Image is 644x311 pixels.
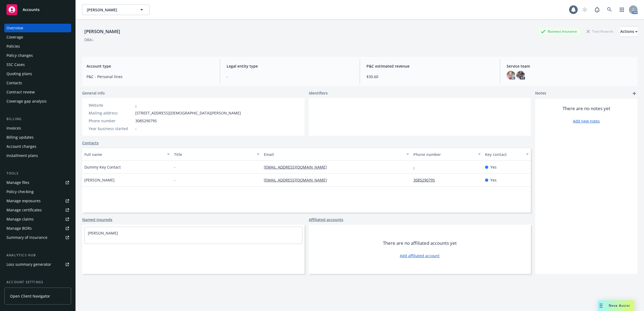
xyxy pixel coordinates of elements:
span: Nova Assist [609,303,630,308]
a: Invoices [4,124,71,132]
span: - [135,126,137,131]
div: Summary of insurance [6,233,47,242]
div: Analytics hub [4,253,71,258]
a: Add new notes [573,118,600,124]
a: - [413,165,419,170]
div: Billing [4,116,71,122]
div: Phone number [413,152,475,157]
a: Manage claims [4,215,71,223]
div: Manage exposures [6,197,41,205]
span: Dummy Key Contact [84,164,121,170]
span: [PERSON_NAME] [87,7,133,13]
div: Actions [620,26,638,37]
a: Named insureds [82,217,112,222]
div: Total Rewards [584,28,616,35]
span: Notes [535,90,546,97]
span: [STREET_ADDRESS][DEMOGRAPHIC_DATA][PERSON_NAME] [135,110,241,116]
a: Policy changes [4,51,71,60]
a: [PERSON_NAME] [88,230,118,236]
button: Email [262,148,411,161]
div: Phone number [89,118,133,124]
button: Key contact [483,148,531,161]
div: Website [89,102,133,108]
div: Key contact [485,152,523,157]
span: Accounts [23,8,40,12]
button: Phone number [411,148,483,161]
span: Identifiers [309,90,328,96]
a: Add affiliated account [400,253,439,258]
button: Full name [82,148,172,161]
div: Billing updates [6,133,34,142]
span: [PERSON_NAME] [84,177,115,183]
span: Open Client Navigator [10,293,50,299]
div: Contract review [6,88,35,96]
button: Title [172,148,262,161]
span: Legal entity type [227,63,354,69]
a: Summary of insurance [4,233,71,242]
div: Manage BORs [6,224,32,233]
a: [EMAIL_ADDRESS][DOMAIN_NAME] [264,177,331,183]
img: photo [507,71,515,79]
div: Full name [84,152,164,157]
a: Installment plans [4,151,71,160]
div: [PERSON_NAME] [82,28,122,35]
a: Manage exposures [4,197,71,205]
div: Drag to move [598,300,604,311]
a: Switch app [617,4,627,15]
span: - [174,164,175,170]
div: Loss summary generator [6,260,51,269]
a: Contract review [4,88,71,96]
a: - [135,103,137,108]
a: 3085290795 [413,177,439,183]
a: Report a Bug [592,4,603,15]
img: photo [516,71,525,79]
span: 3085290795 [135,118,157,124]
a: Manage files [4,178,71,187]
span: - [174,177,175,183]
a: Billing updates [4,133,71,142]
span: P&C - Personal lines [86,74,213,79]
div: Manage files [6,178,29,187]
button: Actions [620,26,638,37]
div: Business Insurance [538,28,580,35]
span: Yes [490,164,497,170]
a: Coverage gap analysis [4,97,71,106]
div: SSC Cases [6,60,25,69]
a: Contacts [4,79,71,87]
button: Nova Assist [598,300,634,311]
button: [PERSON_NAME] [82,4,150,15]
a: Manage BORs [4,224,71,233]
div: Account settings [4,279,71,285]
div: Quoting plans [6,69,32,78]
a: Overview [4,24,71,32]
a: add [631,90,638,97]
div: Policy checking [6,187,34,196]
div: DBA: - [84,37,94,43]
a: Accounts [4,2,71,17]
div: Tools [4,171,71,176]
a: Search [604,4,615,15]
a: [EMAIL_ADDRESS][DOMAIN_NAME] [264,165,331,170]
span: P&C estimated revenue [366,63,493,69]
a: Start snowing [579,4,590,15]
div: Title [174,152,254,157]
a: Contacts [82,140,99,146]
a: Coverage [4,33,71,41]
a: Quoting plans [4,69,71,78]
div: Invoices [6,124,21,132]
div: Coverage gap analysis [6,97,47,106]
a: Policies [4,42,71,51]
span: There are no notes yet [563,105,610,112]
span: Service team [507,63,633,69]
span: - [227,74,354,79]
div: Policies [6,42,20,51]
span: General info [82,90,105,96]
div: Mailing address [89,110,133,116]
div: Policy changes [6,51,33,60]
div: Account charges [6,142,36,151]
div: Email [264,152,403,157]
a: Policy checking [4,187,71,196]
a: Account charges [4,142,71,151]
span: Yes [490,177,497,183]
